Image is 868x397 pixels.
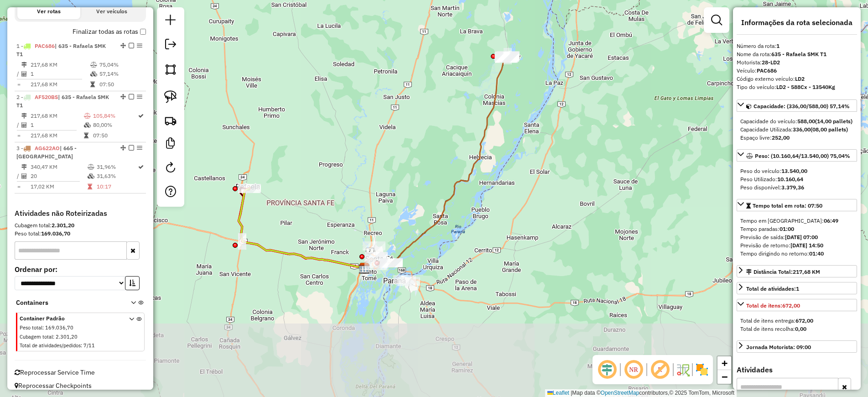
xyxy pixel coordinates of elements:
[740,134,853,142] div: Espaço livre:
[793,268,820,275] span: 217,68 KM
[120,43,126,48] em: Alterar sequência das rotas
[740,183,853,192] div: Peso disponível:
[740,125,853,134] div: Capacidade Utilizada:
[93,120,137,130] td: 80,00%
[707,11,726,29] a: Exibir filtros
[790,242,823,249] strong: [DATE] 14:50
[42,324,44,331] span: :
[164,114,177,127] img: Criar rota
[365,259,388,268] div: Atividade não roteirizada - DAVID ROSENTAL E HIJOS S.A.C.I.
[722,357,728,369] span: +
[782,302,800,309] strong: 672,00
[30,80,90,89] td: 217,68 KM
[771,51,826,57] strong: 635 - Rafaela SMK T1
[35,42,55,49] span: PAC686
[16,182,21,191] td: =
[129,94,134,99] em: Finalizar rota
[746,268,820,276] div: Distância Total:
[762,59,780,66] strong: 28-LD2
[737,163,857,195] div: Peso: (10.160,64/13.540,00) 75,04%
[16,69,21,78] td: /
[84,133,88,138] i: Tempo total em rota
[161,11,180,31] a: Nova sessão e pesquisa
[722,371,728,382] span: −
[90,82,95,87] i: Tempo total em rota
[164,90,177,103] img: Selecionar atividades - laço
[649,359,671,381] span: Exibir rótulo
[737,340,857,353] a: Jornada Motorista: 09:00
[129,145,134,151] em: Finalizar rota
[545,389,737,397] div: Map data © contributors,© 2025 TomTom, Microsoft
[547,390,569,396] a: Leaflet
[56,334,78,340] span: 2.301,20
[15,230,146,238] div: Peso total:
[695,362,709,377] img: Exibir/Ocultar setores
[772,134,790,141] strong: 252,00
[21,62,27,68] i: Distância Total
[793,126,811,133] strong: 336,00
[99,69,142,78] td: 57,14%
[83,342,95,349] span: 7/11
[30,182,87,191] td: 17,02 KM
[364,261,387,270] div: Atividade não roteirizada - SUPER EL TUNEL
[754,103,850,110] span: Capacidade: (336,00/588,00) 57,14%
[397,277,420,286] div: Atividade não roteirizada - INC S.A.
[737,265,857,277] a: Distância Total:217,68 KM
[21,164,27,170] i: Distância Total
[88,184,92,189] i: Tempo total em rota
[737,50,857,58] div: Nome da rota:
[363,241,385,251] div: Atividade não roteirizada - KILBEL S.A.
[53,334,54,340] span: :
[737,213,857,261] div: Tempo total em rota: 07:50
[571,390,572,396] span: |
[796,285,799,292] strong: 1
[30,60,90,69] td: 217,68 KM
[740,167,807,174] span: Peso do veículo:
[21,71,27,77] i: Total de Atividades
[16,120,21,130] td: /
[601,390,639,396] a: OpenStreetMap
[795,325,806,332] strong: 0,00
[737,282,857,294] a: Total de atividades:1
[746,285,799,292] span: Total de atividades:
[815,118,852,125] strong: (14,00 pallets)
[73,27,146,37] label: Finalizar todas as rotas
[140,29,146,35] input: Finalizar todas as rotas
[16,94,109,109] span: | 635 - Rafaela SMK T1
[755,152,850,159] span: Peso: (10.160,64/13.540,00) 75,04%
[88,173,94,179] i: % de utilização da cubagem
[16,172,21,181] td: /
[30,111,83,120] td: 217,68 KM
[737,199,857,211] a: Tempo total em rota: 07:50
[17,4,80,19] button: Ver rotas
[20,324,42,331] span: Peso total
[785,234,818,240] strong: [DATE] 07:00
[737,149,857,162] a: Peso: (10.160,64/13.540,00) 75,04%
[809,250,824,257] strong: 01:40
[746,343,811,351] div: Jornada Motorista: 09:00
[717,356,731,370] a: Zoom in
[52,222,74,229] strong: 2.301,20
[35,145,60,151] span: AG622AO
[93,131,137,140] td: 07:50
[30,162,87,172] td: 340,47 KM
[596,359,618,381] span: Ocultar deslocamento
[88,164,94,170] i: % de utilização do peso
[96,172,137,181] td: 31,63%
[96,162,137,172] td: 31,96%
[737,67,857,75] div: Veículo:
[740,250,853,258] div: Tempo dirigindo no retorno:
[16,42,106,57] span: | 635 - Rafaela SMK T1
[41,230,70,237] strong: 169.036,70
[84,122,91,128] i: % de utilização da cubagem
[757,67,777,74] strong: PAC686
[737,42,857,50] div: Número da rota:
[81,342,82,349] span: :
[776,84,835,90] strong: LD2 - 588Cx - 13540Kg
[90,62,97,68] i: % de utilização do peso
[161,134,180,155] a: Criar modelo
[20,342,81,349] span: Total de atividades/pedidos
[138,164,144,170] i: Rota otimizada
[20,314,118,323] span: Container Padrão
[740,225,853,233] div: Tempo paradas:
